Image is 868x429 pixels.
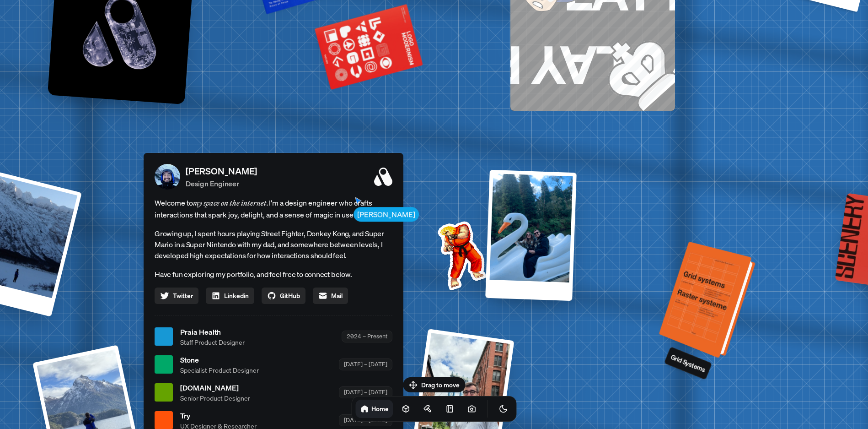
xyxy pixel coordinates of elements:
div: [DATE] – [DATE] [339,358,392,370]
span: Twitter [173,291,193,300]
h1: Home [371,404,389,413]
em: my space on the internet. [193,198,269,207]
span: Try [180,410,257,421]
img: Profile Picture [155,164,180,190]
span: Staff Product Designer [180,337,245,347]
p: Have fun exploring my portfolio, and feel free to connect below. [155,268,392,280]
a: Mail [313,288,348,304]
div: [DATE] – [DATE] [339,414,392,426]
a: Home [356,400,393,418]
span: Linkedin [224,291,249,300]
span: Mail [331,291,343,300]
div: 2024 – Present [342,331,392,342]
span: Specialist Product Designer [180,365,259,375]
span: Welcome to I'm a design engineer who crafts interactions that spark joy, delight, and a sense of ... [155,197,392,221]
p: [PERSON_NAME] [186,164,257,178]
button: Toggle Theme [494,400,513,418]
a: Twitter [155,288,198,304]
span: Senior Product Designer [180,393,250,403]
a: GitHub [262,288,305,304]
p: Design Engineer [186,178,257,189]
span: Stone [180,354,259,365]
p: Growing up, I spent hours playing Street Fighter, Donkey Kong, and Super Mario in a Super Nintend... [155,228,392,261]
p: Grid Systems [670,352,707,375]
span: GitHub [280,291,300,300]
a: Linkedin [206,288,254,304]
img: Profile example [414,207,506,300]
span: Praia Health [180,326,245,337]
span: [DOMAIN_NAME] [180,382,250,393]
div: [DATE] – [DATE] [339,386,392,398]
